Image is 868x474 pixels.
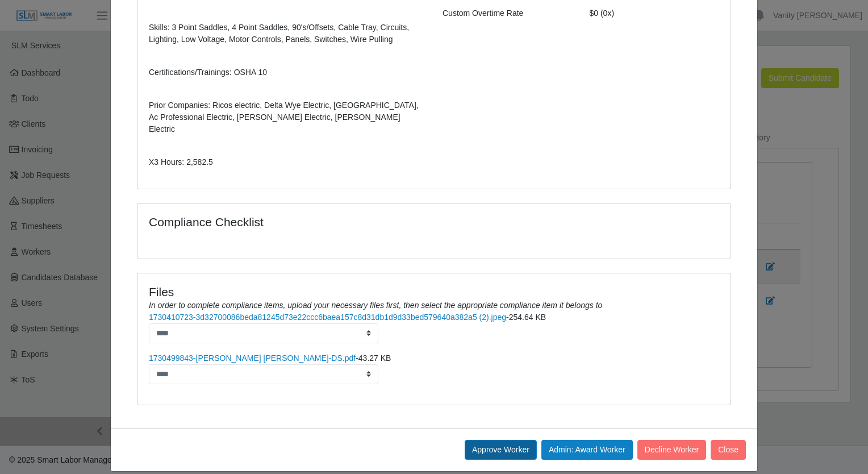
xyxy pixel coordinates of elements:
span: 43.27 KB [358,354,391,363]
span: 254.64 KB [509,313,546,322]
p: Prior Companies: Ricos electric, Delta Wye Electric, [GEOGRAPHIC_DATA], Ac Professional Electric,... [149,88,425,135]
button: Close [711,440,746,460]
li: - [149,311,719,343]
button: Admin: Award Worker [541,440,633,460]
h4: Compliance Checklist [149,215,523,229]
button: Approve Worker [465,440,537,460]
button: Decline Worker [637,440,706,460]
a: 1730499843-[PERSON_NAME] [PERSON_NAME]-DS.pdf [149,354,356,363]
h4: Files [149,285,719,299]
p: Skills: 3 Point Saddles, 4 Point Saddles, 90's/Offsets, Cable Tray, Circuits, Lighting, Low Volta... [149,10,425,45]
a: 1730410723-3d32700086beda81245d73e22ccc6baea157c8d31db1d9d33bed579640a382a5 (2).jpeg [149,313,506,322]
p: X3 Hours: 2,582.5 [149,144,425,168]
i: In order to complete compliance items, upload your necessary files first, then select the appropr... [149,301,602,310]
p: Certifications/Trainings: OSHA 10 [149,55,425,78]
li: - [149,352,719,384]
